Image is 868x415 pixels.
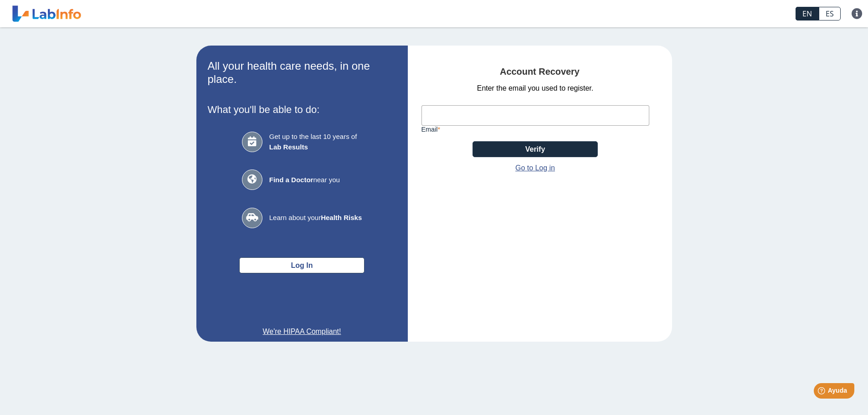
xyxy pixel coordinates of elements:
[819,7,841,20] a: ES
[269,176,313,184] b: Find a Doctor
[269,132,362,152] span: Get up to the last 10 years of
[269,213,362,223] span: Learn about your
[208,104,396,115] h3: What you'll be able to do:
[208,60,396,86] h2: All your health care needs, in one place.
[473,141,598,157] button: Verify
[787,379,858,405] iframe: Help widget launcher
[208,326,396,337] a: We're HIPAA Compliant!
[421,67,658,77] h4: Account Recovery
[321,214,362,221] b: Health Risks
[269,175,362,185] span: near you
[796,7,819,20] a: EN
[421,126,649,133] label: Email
[477,83,593,94] span: Enter the email you used to register.
[515,163,555,174] a: Go to Log in
[269,143,308,151] b: Lab Results
[239,257,365,273] button: Log In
